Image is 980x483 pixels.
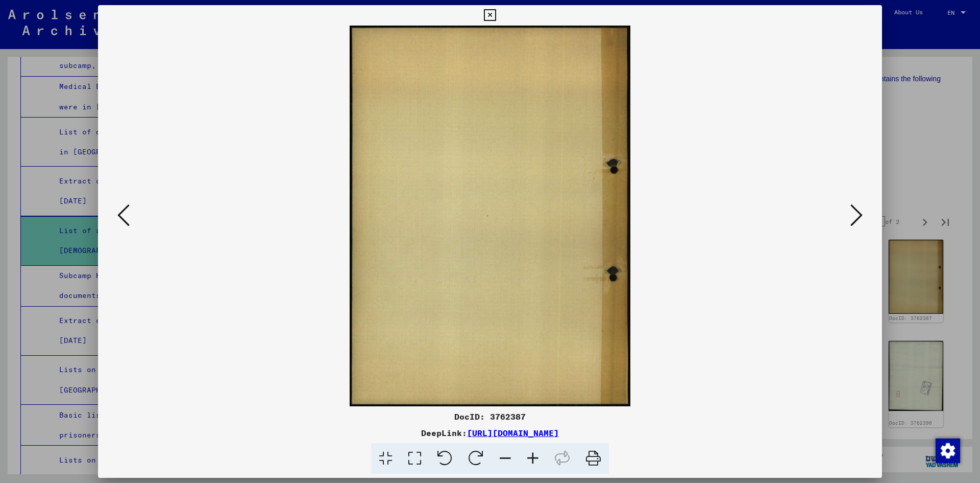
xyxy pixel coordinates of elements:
img: Change consent [936,439,960,463]
img: 002.jpg [133,26,847,406]
div: DocID: 3762387 [98,410,882,423]
a: [URL][DOMAIN_NAME] [467,428,559,438]
div: DeepLink: [98,427,882,439]
div: Change consent [935,438,960,463]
